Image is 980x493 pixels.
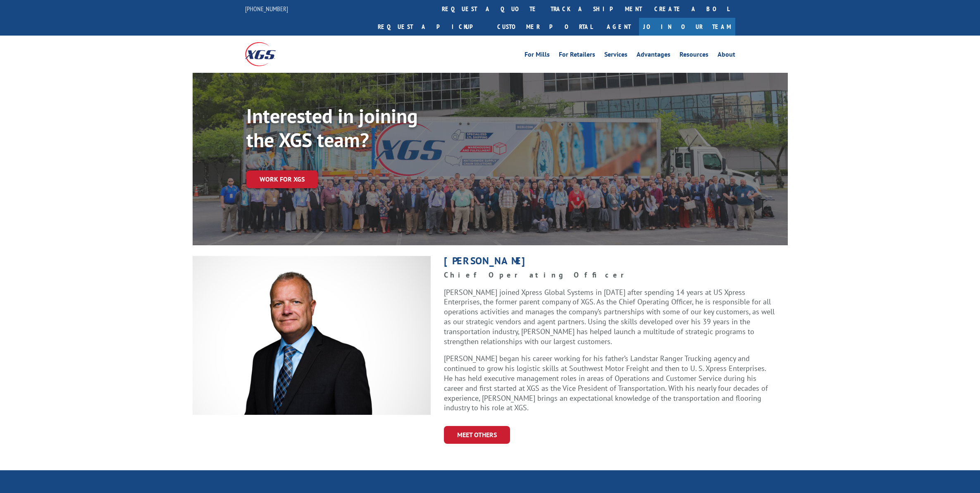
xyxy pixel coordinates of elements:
a: Customer Portal [491,18,598,36]
a: For Mills [525,51,550,60]
h1: the XGS team? [246,130,494,154]
a: Meet Others [444,426,510,444]
a: Request a pickup [372,18,491,36]
h1: [PERSON_NAME] [444,256,775,270]
p: [PERSON_NAME] began his career working for his father’s Landstar Ranger Trucking agency and conti... [444,354,775,413]
strong: Chief Operating Officer [444,270,636,280]
a: Agent [598,18,639,36]
a: [PHONE_NUMBER] [245,5,288,13]
a: Work for XGS [246,170,318,188]
img: Greg Laminack [193,256,431,415]
h1: Interested in joining [246,106,494,130]
a: Join Our Team [639,18,735,36]
a: About [718,51,735,60]
a: For Retailers [559,51,595,60]
p: [PERSON_NAME] joined Xpress Global Systems in [DATE] after spending 14 years at US Xpress Enterpr... [444,287,775,354]
a: Resources [680,51,708,60]
a: Services [604,51,627,60]
a: Advantages [637,51,670,60]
